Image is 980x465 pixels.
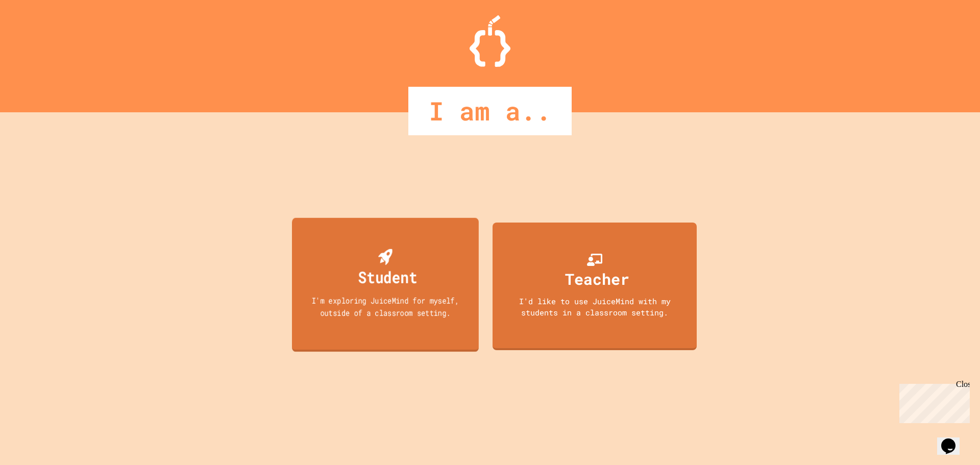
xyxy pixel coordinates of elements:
div: Student [358,265,417,289]
div: Chat with us now!Close [4,4,70,65]
div: Teacher [565,267,629,290]
img: Logo.svg [470,15,510,67]
div: I'm exploring JuiceMind for myself, outside of a classroom setting. [301,294,469,318]
div: I'd like to use JuiceMind with my students in a classroom setting. [503,296,687,319]
iframe: chat widget [895,380,970,423]
div: I am a.. [408,87,572,135]
iframe: chat widget [937,424,970,455]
